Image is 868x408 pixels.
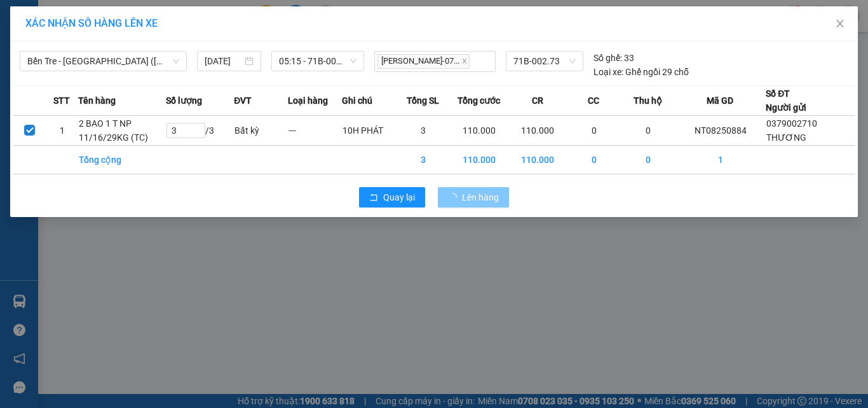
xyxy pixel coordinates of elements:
[508,116,567,146] td: 110.000
[234,94,252,108] span: ĐVT
[377,54,470,69] span: [PERSON_NAME]-07...
[513,52,576,71] span: 71B-002.73
[835,18,845,29] span: close
[25,17,158,29] span: XÁC NHẬN SỐ HÀNG LÊN XE
[369,193,378,203] span: rollback
[766,132,806,143] span: THƯƠNG
[53,94,70,108] span: STT
[396,116,450,146] td: 3
[593,65,689,79] div: Ghế ngồi 29 chỗ
[588,94,599,108] span: CC
[288,116,342,146] td: ---
[450,116,508,146] td: 110.000
[458,94,500,108] span: Tổng cước
[822,6,858,42] button: Close
[532,94,543,108] span: CR
[407,94,439,108] span: Tổng SL
[593,51,622,65] span: Số ghế:
[78,94,116,108] span: Tên hàng
[567,116,621,146] td: 0
[675,146,766,174] td: 1
[448,193,462,202] span: loading
[450,146,508,174] td: 110.000
[593,51,634,65] div: 33
[461,58,468,64] span: close
[508,146,567,174] td: 110.000
[707,94,733,108] span: Mã GD
[634,94,662,108] span: Thu hộ
[766,87,806,115] div: Số ĐT Người gửi
[27,52,179,71] span: Bến Tre - Sài Gòn (CT)
[205,54,241,68] input: 13/08/2025
[621,146,675,174] td: 0
[383,190,415,204] span: Quay lại
[359,187,425,208] button: rollbackQuay lại
[593,65,623,79] span: Loại xe:
[462,190,499,204] span: Lên hàng
[621,116,675,146] td: 0
[279,52,357,71] span: 05:15 - 71B-002.73
[396,146,450,174] td: 3
[78,146,166,174] td: Tổng cộng
[166,94,202,108] span: Số lượng
[342,94,372,108] span: Ghi chú
[234,116,288,146] td: Bất kỳ
[766,118,817,129] span: 0379002710
[288,94,328,108] span: Loại hàng
[342,116,396,146] td: 10H PHÁT
[166,116,234,146] td: / 3
[675,116,766,146] td: NT08250884
[438,187,509,208] button: Lên hàng
[78,116,166,146] td: 2 BAO 1 T NP 11/16/29KG (TC)
[567,146,621,174] td: 0
[46,116,78,146] td: 1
